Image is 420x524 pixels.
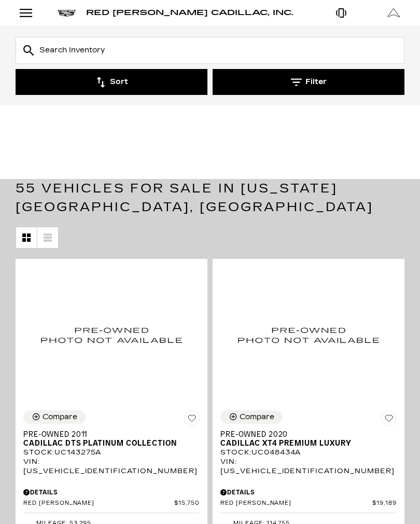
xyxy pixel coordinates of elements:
[58,9,76,17] a: Cadillac logo
[220,439,389,448] span: Cadillac XT4 Premium Luxury
[23,457,200,476] div: VIN: [US_VEHICLE_IDENTIFICATION_NUMBER]
[23,430,192,439] span: Pre-Owned 2011
[220,500,397,507] a: Red [PERSON_NAME] $19,189
[220,267,397,403] img: 2020 Cadillac XT4 Premium Luxury
[213,69,404,95] button: Filter
[16,181,373,214] span: 55 Vehicles for Sale in [US_STATE][GEOGRAPHIC_DATA], [GEOGRAPHIC_DATA]
[220,488,397,497] div: Pricing Details - Pre-Owned 2020 Cadillac XT4 Premium Luxury
[372,500,397,507] span: $19,189
[58,10,76,17] img: Cadillac logo
[23,410,86,424] button: Compare Vehicle
[23,439,192,448] span: Cadillac DTS Platinum Collection
[23,488,200,497] div: Pricing Details - Pre-Owned 2011 Cadillac DTS Platinum Collection
[240,412,274,422] div: Compare
[220,430,397,448] a: Pre-Owned 2020Cadillac XT4 Premium Luxury
[220,448,397,457] div: Stock : UC048434A
[23,430,200,448] a: Pre-Owned 2011Cadillac DTS Platinum Collection
[43,412,77,422] div: Compare
[23,500,200,507] a: Red [PERSON_NAME] $15,750
[220,410,283,424] button: Compare Vehicle
[220,500,372,507] span: Red [PERSON_NAME]
[381,410,397,430] button: Save Vehicle
[184,410,200,430] button: Save Vehicle
[86,9,293,17] a: Red [PERSON_NAME] Cadillac, Inc.
[86,8,293,17] span: Red [PERSON_NAME] Cadillac, Inc.
[23,500,174,507] span: Red [PERSON_NAME]
[16,37,404,64] input: Search Inventory
[23,267,200,403] img: 2011 Cadillac DTS Platinum Collection
[220,430,389,439] span: Pre-Owned 2020
[174,500,200,507] span: $15,750
[23,448,200,457] div: Stock : UC143275A
[16,69,207,95] button: Sort
[220,457,397,476] div: VIN: [US_VEHICLE_IDENTIFICATION_NUMBER]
